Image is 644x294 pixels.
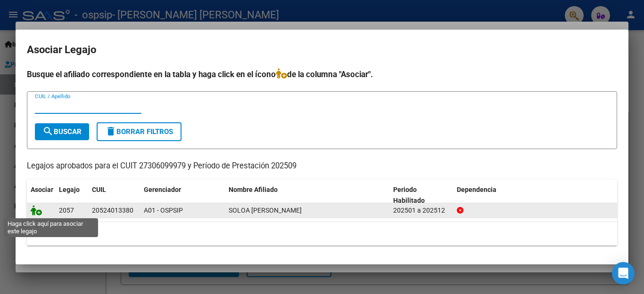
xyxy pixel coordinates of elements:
[389,180,453,211] datatable-header-cell: Periodo Habilitado
[225,180,389,211] datatable-header-cell: Nombre Afiliado
[105,127,173,136] span: Borrar Filtros
[27,180,55,211] datatable-header-cell: Asociar
[55,180,88,211] datatable-header-cell: Legajo
[229,186,278,193] span: Nombre Afiliado
[144,207,183,214] span: A01 - OSPSIP
[612,262,635,285] div: Open Intercom Messenger
[27,160,617,172] p: Legajos aprobados para el CUIT 27306099979 y Período de Prestación 202509
[27,68,617,80] h4: Busque el afiliado correspondiente en la tabla y haga click en el ícono de la columna "Asociar".
[88,180,140,211] datatable-header-cell: CUIL
[140,180,225,211] datatable-header-cell: Gerenciador
[144,186,181,193] span: Gerenciador
[229,207,302,214] span: SOLOA JUAN SANTINO
[393,205,449,216] div: 202501 a 202512
[393,186,425,204] span: Periodo Habilitado
[453,180,618,211] datatable-header-cell: Dependencia
[59,186,80,193] span: Legajo
[42,127,82,136] span: Buscar
[27,41,617,59] h2: Asociar Legajo
[97,122,182,141] button: Borrar Filtros
[42,126,54,137] mat-icon: search
[92,186,106,193] span: CUIL
[92,205,133,216] div: 20524013380
[35,123,89,140] button: Buscar
[59,207,74,214] span: 2057
[457,186,496,193] span: Dependencia
[105,126,116,137] mat-icon: delete
[27,222,617,246] div: 1 registros
[31,186,53,193] span: Asociar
